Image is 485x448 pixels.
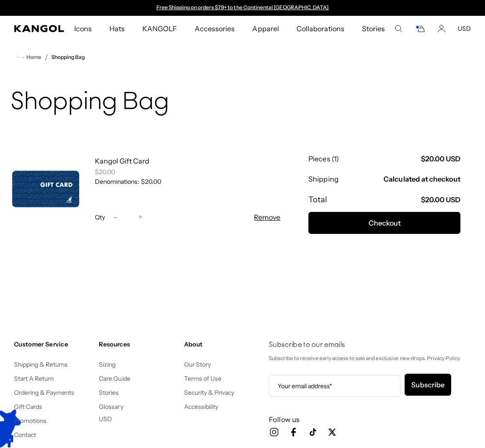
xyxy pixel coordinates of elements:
dt: Denominations: [95,178,139,186]
span: Apparel [252,16,279,41]
a: Accessories [186,16,243,41]
button: Checkout [308,212,460,234]
a: Apparel [243,16,287,41]
a: Free Shipping on orders $79+ to the Continental [GEOGRAPHIC_DATA] [156,4,329,11]
a: Glossary [99,403,123,411]
span: Accessories [195,16,235,41]
p: Pieces (1) [308,154,338,164]
a: Contact [14,431,36,439]
a: Gift Cards [14,403,42,411]
a: Hats [101,16,134,41]
h3: Follow us [269,415,471,424]
span: KANGOLF [142,16,177,41]
a: Our Story [184,361,211,368]
iframe: PayPal-paypal [308,251,460,271]
li: / [41,52,48,62]
span: Icons [74,16,92,41]
a: Shopping Bag [51,54,85,60]
a: Kangol [14,25,65,32]
button: Remove Kangol Gift Card - $20.00 [254,212,280,222]
a: Icons [65,16,101,41]
span: + [138,211,143,223]
div: Announcement [152,4,333,11]
a: Account [438,25,445,33]
h4: Customer Service [14,340,92,348]
button: USD [99,415,112,423]
p: Subscribe to receive early access to sale and exclusive new drops. Privacy Policy [269,353,471,363]
span: - [113,211,117,223]
p: $20.00 USD [421,195,460,204]
a: Stories [353,16,394,41]
a: Stories [99,389,119,397]
a: Ordering & Payments [14,389,75,397]
p: $20.00 USD [421,154,460,164]
p: Total [308,194,327,205]
p: Calculated at checkout [384,174,460,184]
h4: About [184,340,262,348]
a: Sizing [99,361,116,368]
a: Shipping & Returns [14,361,68,368]
slideshow-component: Announcement bar [152,4,333,11]
button: Subscribe [405,374,451,396]
p: Shipping [308,174,338,184]
h4: Subscribe to our emails [269,340,471,350]
a: Collaborations [288,16,353,41]
span: Collaborations [297,16,344,41]
button: - [109,212,122,222]
a: Care Guide [99,375,130,382]
h4: Resources [99,340,177,348]
a: Promotions [14,417,47,425]
a: Security & Privacy [184,389,235,397]
div: $20.00 [95,168,280,176]
span: Home [25,54,41,60]
a: KANGOLF [134,16,186,41]
summary: Search here [395,25,402,33]
div: 1 of 2 [152,4,333,11]
a: Home [17,53,41,61]
span: Stories [362,16,385,41]
dd: $20.00 [139,178,161,186]
button: Cart [415,25,425,33]
h1: Shopping Bag [11,89,474,117]
span: Qty [95,213,105,221]
button: USD [458,25,471,33]
a: Kangol Gift Card [95,157,149,165]
input: Quantity for Kangol Gift Card [122,212,134,222]
a: Start A Return [14,375,54,382]
a: Accessibility [184,403,218,411]
button: + [134,212,147,222]
span: Hats [109,16,125,41]
a: Terms of Use [184,375,221,382]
